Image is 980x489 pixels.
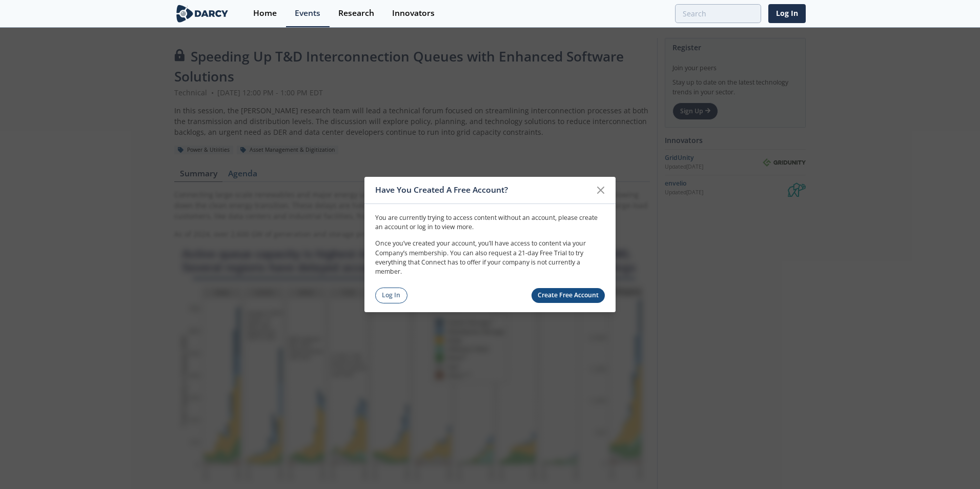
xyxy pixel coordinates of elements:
a: Log In [375,288,407,303]
p: Once you’ve created your account, you’ll have access to content via your Company’s membership. Yo... [375,239,605,277]
div: Events [295,9,320,17]
div: Research [338,9,374,17]
input: Advanced Search [675,4,761,23]
div: Home [253,9,277,17]
div: Innovators [392,9,435,17]
img: logo-wide.svg [174,5,230,23]
a: Create Free Account [532,288,605,303]
p: You are currently trying to access content without an account, please create an account or log in... [375,213,605,232]
a: Log In [768,4,806,23]
div: Have You Created A Free Account? [375,180,591,200]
